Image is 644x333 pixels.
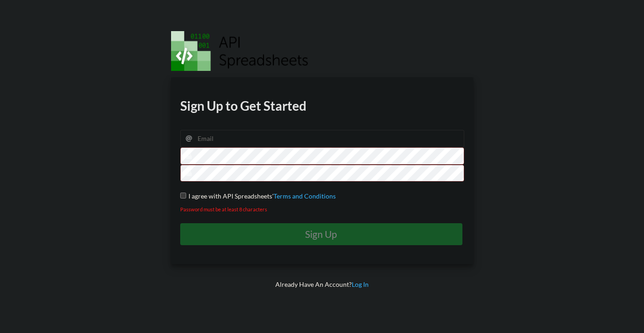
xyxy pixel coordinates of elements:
[186,192,274,200] span: I agree with API Spreadsheets'
[165,280,480,289] p: Already Have An Account?
[274,192,336,200] a: Terms and Conditions
[180,97,464,114] h1: Sign Up to Get Started
[180,130,464,147] input: Email
[171,31,308,71] img: Logo.png
[352,280,369,288] a: Log In
[180,206,267,212] small: Password must be at least 8 characters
